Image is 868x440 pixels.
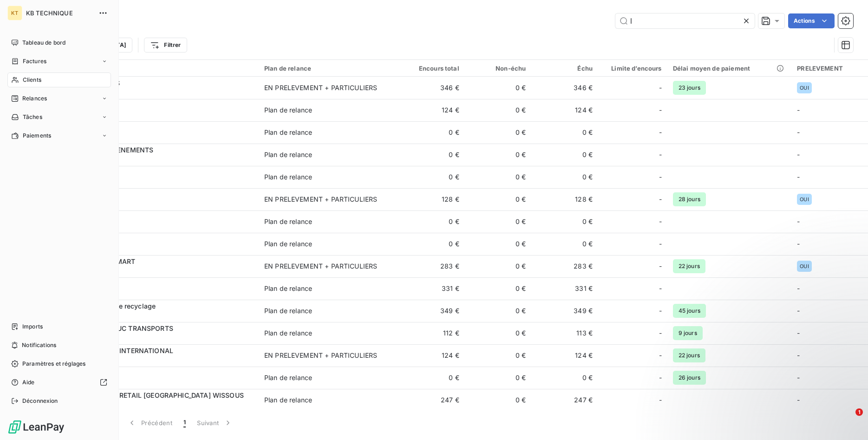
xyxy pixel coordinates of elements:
[64,132,253,142] span: 4110174
[22,39,65,47] span: Tableau de bord
[398,367,465,389] td: 0 €
[465,233,532,255] td: 0 €
[531,188,598,210] td: 128 €
[398,233,465,255] td: 0 €
[531,322,598,344] td: 113 €
[659,150,662,159] span: -
[659,306,662,315] span: -
[191,413,238,433] button: Suivant
[64,155,253,164] span: 4110165
[800,85,809,91] span: OUI
[398,300,465,322] td: 349 €
[682,350,868,415] iframe: Intercom notifications message
[404,65,459,72] div: Encours total
[659,105,662,115] span: -
[800,197,809,202] span: OUI
[23,131,51,140] span: Paiements
[122,413,178,433] button: Précédent
[264,65,392,72] div: Plan de relance
[64,355,253,365] span: 4110061
[465,300,532,322] td: 0 €
[673,259,705,273] span: 22 jours
[398,322,465,344] td: 112 €
[64,222,253,231] span: 4110170
[855,408,863,416] span: 1
[797,240,800,248] span: -
[7,420,65,434] img: Logo LeanPay
[264,306,312,315] div: Plan de relance
[264,172,312,182] div: Plan de relance
[64,378,253,387] span: 4110056
[659,351,662,360] span: -
[465,210,532,233] td: 0 €
[465,77,532,99] td: 0 €
[800,263,809,269] span: OUI
[64,400,253,409] span: 4110145
[264,284,312,293] div: Plan de relance
[531,210,598,233] td: 0 €
[465,188,532,210] td: 0 €
[264,195,377,204] div: EN PRELEVEMENT + PARTICULIERS
[531,144,598,166] td: 0 €
[264,239,312,249] div: Plan de relance
[531,121,598,144] td: 0 €
[531,389,598,411] td: 247 €
[398,166,465,188] td: 0 €
[465,389,532,411] td: 0 €
[398,121,465,144] td: 0 €
[673,65,786,72] div: Délai moyen de paiement
[531,233,598,255] td: 0 €
[673,326,703,340] span: 9 jours
[264,373,312,382] div: Plan de relance
[531,77,598,99] td: 346 €
[264,83,377,92] div: EN PRELEVEMENT + PARTICULIERS
[465,367,532,389] td: 0 €
[673,348,705,362] span: 22 jours
[531,99,598,121] td: 124 €
[264,262,377,271] div: EN PRELEVEMENT + PARTICULIERS
[22,360,85,368] span: Paramètres et réglages
[398,77,465,99] td: 346 €
[398,277,465,300] td: 331 €
[531,277,598,300] td: 331 €
[183,418,186,427] span: 1
[659,83,662,92] span: -
[659,262,662,271] span: -
[465,121,532,144] td: 0 €
[836,408,859,431] iframe: Intercom live chat
[531,344,598,367] td: 124 €
[797,217,800,225] span: -
[797,151,800,158] span: -
[659,172,662,182] span: -
[659,373,662,382] span: -
[26,9,93,17] span: KB TECHNIQUE
[797,106,800,114] span: -
[264,351,377,360] div: EN PRELEVEMENT + PARTICULIERS
[64,244,253,253] span: 4110168
[537,65,593,72] div: Échu
[7,375,111,390] a: Aide
[7,6,22,20] div: KT
[465,255,532,277] td: 0 €
[788,13,835,28] button: Actions
[264,128,312,137] div: Plan de relance
[264,217,312,226] div: Plan de relance
[398,144,465,166] td: 0 €
[659,284,662,293] span: -
[23,113,42,121] span: Tâches
[64,333,253,342] span: 4110005
[659,128,662,137] span: -
[64,88,253,97] span: 4110046
[398,99,465,121] td: 124 €
[64,266,253,276] span: 4110071
[398,344,465,367] td: 124 €
[797,284,800,292] span: -
[673,304,706,318] span: 45 jours
[23,57,46,66] span: Factures
[673,81,706,95] span: 23 jours
[264,105,312,115] div: Plan de relance
[22,397,58,405] span: Déconnexion
[22,322,43,331] span: Imports
[22,94,47,103] span: Relances
[659,328,662,338] span: -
